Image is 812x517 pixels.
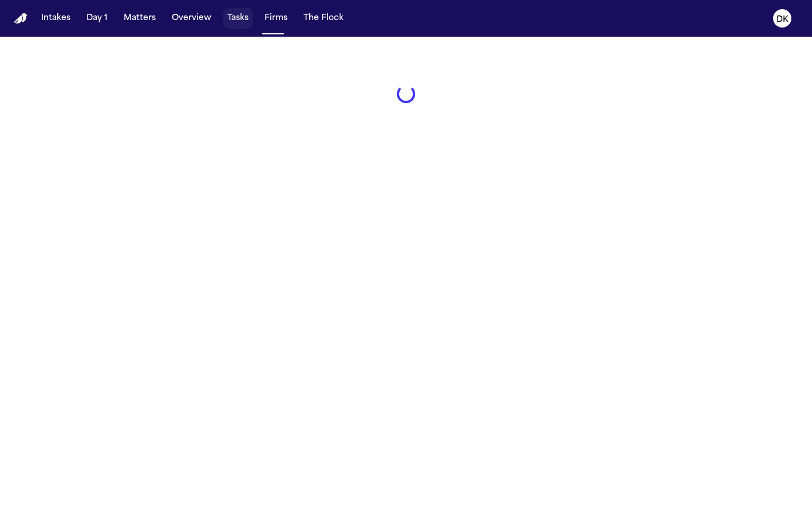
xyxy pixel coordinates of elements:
button: Tasks [223,8,253,29]
img: Finch Logo [14,13,27,24]
button: Intakes [37,8,75,29]
button: Day 1 [82,8,112,29]
a: Home [14,13,27,24]
button: Firms [260,8,292,29]
button: Overview [167,8,216,29]
button: The Flock [299,8,348,29]
button: Matters [119,8,160,29]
